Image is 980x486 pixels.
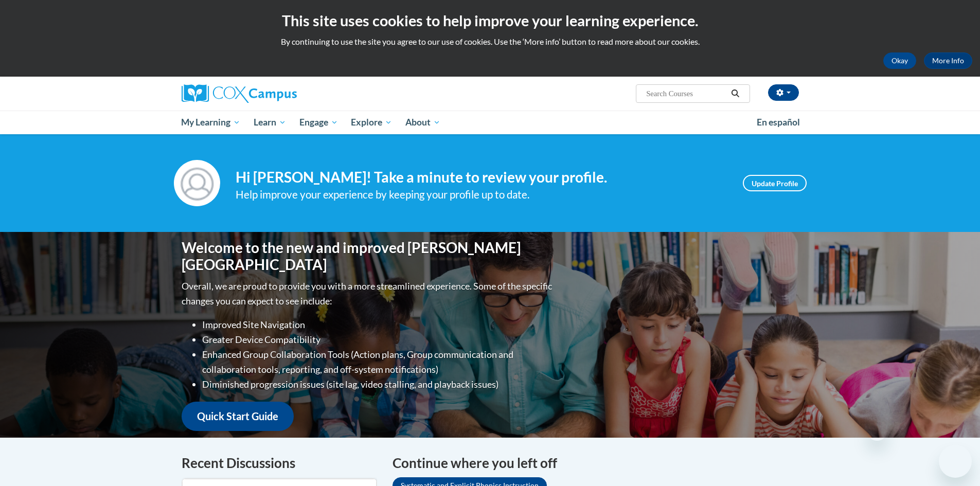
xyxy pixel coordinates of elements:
[883,52,916,69] button: Okay
[247,111,293,134] a: Learn
[727,87,743,100] button: Search
[924,52,972,69] a: More Info
[351,116,392,129] span: Explore
[236,169,727,186] h4: Hi [PERSON_NAME]! Take a minute to review your profile.
[8,10,972,31] h2: This site uses cookies to help improve your learning experience.
[393,453,799,473] h4: Continue where you left off
[344,111,399,134] a: Explore
[182,84,297,103] img: Cox Campus
[202,332,555,347] li: Greater Device Compatibility
[768,84,799,101] button: Account Settings
[405,116,440,129] span: About
[182,239,555,274] h1: Welcome to the new and improved [PERSON_NAME][GEOGRAPHIC_DATA]
[166,111,814,134] div: Main menu
[236,186,727,203] div: Help improve your experience by keeping your profile up to date.
[181,116,240,129] span: My Learning
[182,279,555,309] p: Overall, we are proud to provide you with a more streamlined experience. Some of the specific cha...
[202,347,555,377] li: Enhanced Group Collaboration Tools (Action plans, Group communication and collaboration tools, re...
[750,112,807,133] a: En español
[182,84,377,103] a: Cox Campus
[293,111,345,134] a: Engage
[182,453,377,473] h4: Recent Discussions
[645,87,727,100] input: Search Courses
[867,420,887,441] iframe: Close message
[8,36,972,47] p: By continuing to use the site you agree to our use of cookies. Use the ‘More info’ button to read...
[254,116,286,129] span: Learn
[939,445,972,478] iframe: Button to launch messaging window
[174,160,220,206] img: Profile Image
[202,317,555,332] li: Improved Site Navigation
[757,117,800,128] span: En español
[175,111,247,134] a: My Learning
[202,377,555,392] li: Diminished progression issues (site lag, video stalling, and playback issues)
[399,111,447,134] a: About
[299,116,338,129] span: Engage
[182,402,294,431] a: Quick Start Guide
[743,175,807,191] a: Update Profile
